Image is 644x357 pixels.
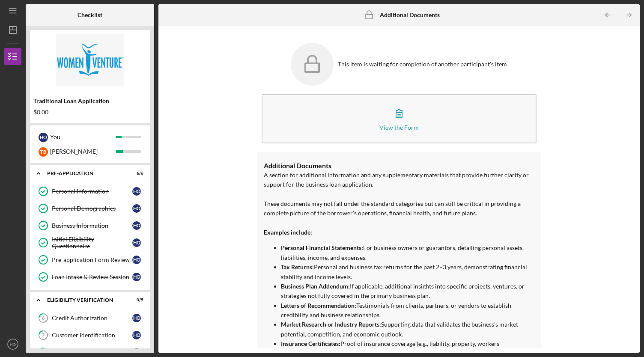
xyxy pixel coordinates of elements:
[281,301,534,320] p: Testimonials from clients, partners, or vendors to establish credibility and business relationships.
[52,332,132,339] div: Customer Identification
[281,262,534,282] p: Personal and business tax returns for the past 2–3 years, demonstrating financial stability and i...
[42,333,45,338] tspan: 7
[33,98,146,104] div: Traditional Loan Application
[264,199,534,218] p: These documents may not fall under the standard categories but can still be critical in providing...
[78,12,102,18] b: Checklist
[281,320,534,339] p: Supporting data that validates the business’s market potential, competition, and economic outlook.
[34,217,146,234] a: Business InformationHO
[281,263,314,271] strong: Tax Returns:
[132,314,141,322] div: H O
[30,34,150,86] img: Product logo
[132,221,141,230] div: H O
[338,61,507,68] div: This item is waiting for completion of another participant's item
[47,171,122,176] div: Pre-Application
[281,302,356,309] strong: Letters of Recommendation:
[128,297,143,303] div: 0 / 5
[379,124,419,131] div: View the Form
[52,188,132,195] div: Personal Information
[281,282,534,301] p: If applicable, additional insights into specific projects, ventures, or strategies not fully cove...
[128,171,143,176] div: 6 / 6
[264,161,331,170] strong: Additional Documents
[132,238,141,247] div: H O
[281,340,340,347] strong: Insurance Certificates:
[39,133,48,142] div: H O
[281,243,534,262] p: For business owners or guarantors, detailing personal assets, liabilities, income, and expenses.
[264,170,534,190] p: A section for additional information and any supplementary materials that provide further clarity...
[132,204,141,213] div: H O
[281,244,363,251] strong: Personal Financial Statements:
[132,348,141,357] div: H O
[34,251,146,268] a: Pre-application Form ReviewHO
[39,147,48,157] div: T B
[34,234,146,251] a: Initial Eligibility QuestionnaireHO
[132,187,141,196] div: H O
[380,12,440,18] b: Additional Documents
[52,236,132,250] div: Initial Eligibility Questionnaire
[132,273,141,281] div: H O
[52,256,132,263] div: Pre-application Form Review
[132,256,141,264] div: H O
[34,309,146,327] a: 6Credit AuthorizationHO
[33,109,146,116] div: $0.00
[34,200,146,217] a: Personal DemographicsHO
[4,336,21,353] button: HO
[52,315,132,321] div: Credit Authorization
[34,268,146,286] a: Loan Intake & Review SessionHO
[264,229,312,236] strong: Examples include:
[52,222,132,229] div: Business Information
[262,94,537,143] button: View the Form
[47,297,122,303] div: Eligibility Verification
[132,331,141,339] div: H O
[34,183,146,200] a: Personal InformationHO
[52,205,132,212] div: Personal Demographics
[281,283,350,290] strong: Business Plan Addendum:
[50,144,116,159] div: [PERSON_NAME]
[50,130,116,144] div: You
[281,321,381,328] strong: Market Research or Industry Reports:
[42,315,45,321] tspan: 6
[10,342,16,347] text: HO
[52,274,132,280] div: Loan Intake & Review Session
[34,327,146,344] a: 7Customer IdentificationHO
